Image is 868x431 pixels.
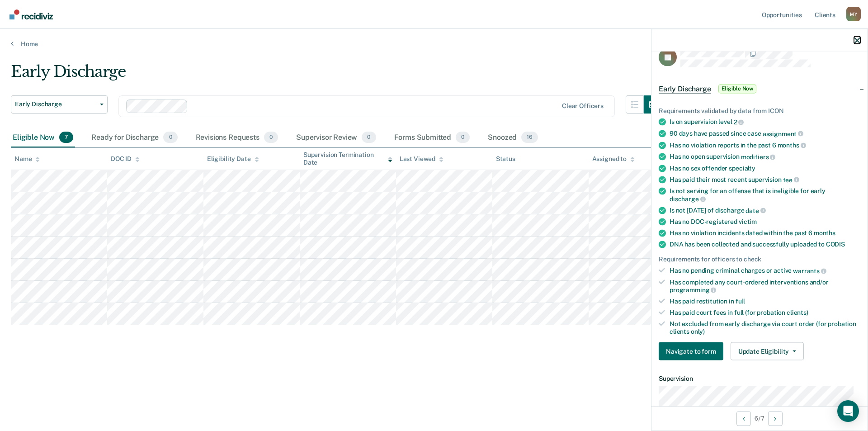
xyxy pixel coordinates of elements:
[739,218,757,225] span: victim
[846,7,861,21] button: Profile dropdown button
[11,40,857,48] a: Home
[456,132,470,143] span: 0
[670,298,860,305] div: Has paid restitution in
[562,102,604,110] div: Clear officers
[670,175,860,184] div: Has paid their most recent supervision
[826,241,845,248] span: CODIS
[670,141,860,149] div: Has no violation reports in the past 6
[741,153,776,160] span: modifiers
[768,411,783,426] button: Next Opportunity
[9,9,53,19] img: Recidiviz
[670,267,860,275] div: Has no pending criminal charges or active
[670,278,860,294] div: Has completed any court-ordered interventions and/or
[59,132,73,143] span: 7
[659,107,860,114] div: Requirements validated by data from ICON
[670,195,706,202] span: discharge
[163,132,177,143] span: 0
[264,132,278,143] span: 0
[670,218,860,226] div: Has no DOC-registered
[736,298,745,305] span: full
[659,342,723,360] button: Navigate to form
[194,128,280,148] div: Revisions Requests
[734,118,744,126] span: 2
[691,327,705,335] span: only)
[400,155,443,163] div: Last Viewed
[783,176,799,183] span: fee
[207,155,259,163] div: Eligibility Date
[736,411,751,426] button: Previous Opportunity
[651,74,868,103] div: Early DischargeEligible Now
[11,62,662,88] div: Early Discharge
[846,7,861,21] div: M Y
[670,206,860,214] div: Is not [DATE] of discharge
[670,241,860,248] div: DNA has been collected and successfully uploaded to
[670,286,716,294] span: programming
[670,164,860,172] div: Has no sex offender
[814,229,835,237] span: months
[763,130,803,137] span: assignment
[745,207,765,214] span: date
[659,375,860,383] dt: Supervision
[837,400,859,422] div: Open Intercom Messenger
[670,187,860,203] div: Is not serving for an offense that is ineligible for early
[294,128,378,148] div: Supervisor Review
[362,132,376,143] span: 0
[486,128,540,148] div: Snoozed
[15,100,96,108] span: Early Discharge
[729,164,755,171] span: specialty
[670,129,860,137] div: 90 days have passed since case
[787,308,808,316] span: clients)
[670,229,860,237] div: Has no violation incidents dated within the past 6
[659,256,860,263] div: Requirements for officers to check
[14,155,40,163] div: Name
[303,151,392,166] div: Supervision Termination Date
[592,155,635,163] div: Assigned to
[111,155,140,163] div: DOC ID
[670,118,860,126] div: Is on supervision level
[670,320,860,335] div: Not excluded from early discharge via court order (for probation clients
[670,308,860,316] div: Has paid court fees in full (for probation
[496,155,515,163] div: Status
[521,132,538,143] span: 16
[670,153,860,161] div: Has no open supervision
[659,342,727,360] a: Navigate to form link
[793,267,826,274] span: warrants
[718,84,757,93] span: Eligible Now
[778,142,806,149] span: months
[659,84,711,93] span: Early Discharge
[731,342,804,360] button: Update Eligibility
[392,128,472,148] div: Forms Submitted
[651,406,868,430] div: 6 / 7
[90,128,179,148] div: Ready for Discharge
[11,128,75,148] div: Eligible Now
